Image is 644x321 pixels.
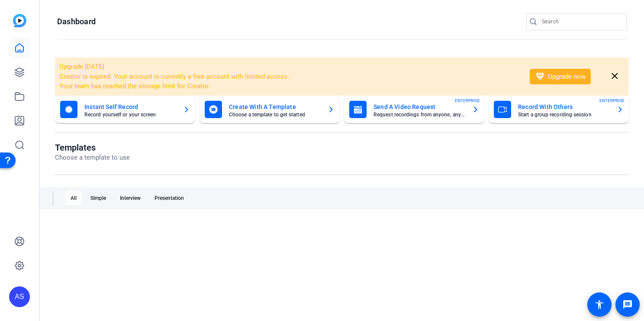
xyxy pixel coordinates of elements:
input: Search [542,16,620,27]
mat-card-title: Send A Video Request [374,102,465,112]
mat-card-subtitle: Request recordings from anyone, anywhere [374,112,465,117]
button: Record With OthersStart a group recording sessionENTERPRISE [489,96,629,123]
div: AS [9,286,30,307]
p: Choose a template to use [55,153,130,163]
mat-icon: diamond [535,71,545,82]
div: Interview [115,191,146,205]
div: All [65,191,82,205]
img: blue-gradient.svg [13,14,26,27]
mat-card-title: Instant Self Record [84,102,176,112]
div: Presentation [149,191,189,205]
h1: Templates [55,142,130,153]
li: Your team has reached the storage limit for Creator. [59,81,518,91]
mat-card-subtitle: Record yourself or your screen [84,112,176,117]
button: Instant Self RecordRecord yourself or your screen [55,96,195,123]
span: Upgrade [DATE] [59,63,104,71]
mat-card-title: Record With Others [518,102,610,112]
span: ENTERPRISE [599,97,625,104]
button: Create With A TemplateChoose a template to get started [200,96,340,123]
mat-card-title: Create With A Template [229,102,321,112]
mat-card-subtitle: Choose a template to get started [229,112,321,117]
mat-icon: close [609,71,620,82]
mat-icon: message [622,299,633,310]
div: Simple [85,191,111,205]
li: Creator is expired. Your account is currently a free account with limited access. [59,72,518,82]
button: Upgrade now [530,69,591,84]
h1: Dashboard [57,16,96,27]
span: ENTERPRISE [455,97,480,104]
button: Send A Video RequestRequest recordings from anyone, anywhereENTERPRISE [344,96,484,123]
mat-card-subtitle: Start a group recording session [518,112,610,117]
mat-icon: accessibility [594,299,605,310]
